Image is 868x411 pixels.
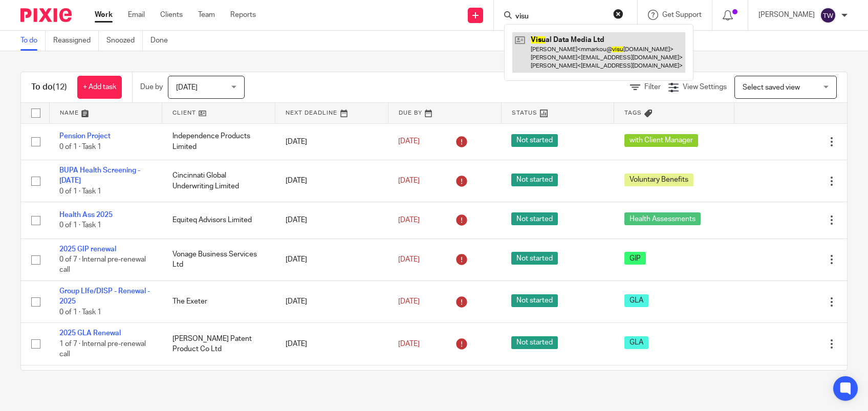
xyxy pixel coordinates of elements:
[59,133,111,140] a: Pension Project
[59,330,121,337] a: 2025 GLA Renewal
[59,211,113,219] a: Health Ass 2025
[398,298,420,305] span: [DATE]
[624,294,648,307] span: GLA
[59,222,101,229] span: 0 of 1 · Task 1
[514,12,606,21] input: Search
[59,309,101,316] span: 0 of 1 · Task 1
[511,134,558,147] span: Not started
[662,11,702,18] span: Get Support
[53,83,67,91] span: (12)
[176,84,198,91] span: [DATE]
[140,82,163,92] p: Due by
[624,252,646,265] span: GIP
[613,9,623,19] button: Clear
[624,174,693,186] span: Voluntary Benefits
[162,123,275,160] td: Independence Products Limited
[160,10,183,20] a: Clients
[644,83,661,91] span: Filter
[20,31,46,51] a: To do
[198,10,215,20] a: Team
[162,365,275,407] td: Equiteq Advisors Limited
[624,336,648,349] span: GLA
[624,110,642,116] span: Tags
[95,10,113,20] a: Work
[162,202,275,239] td: Equiteq Advisors Limited
[20,8,72,22] img: Pixie
[59,143,101,150] span: 0 of 1 · Task 1
[59,188,101,195] span: 0 of 1 · Task 1
[398,256,420,263] span: [DATE]
[683,83,727,91] span: View Settings
[59,167,140,184] a: BUPA Health Screening - [DATE]
[511,252,558,265] span: Not started
[59,246,116,253] a: 2025 GIP renewal
[59,340,146,358] span: 1 of 7 · Internal pre-renewal call
[77,76,122,99] a: + Add task
[511,212,558,225] span: Not started
[275,123,388,160] td: [DATE]
[162,160,275,202] td: Cincinnati Global Underwriting Limited
[275,202,388,239] td: [DATE]
[162,323,275,365] td: [PERSON_NAME] Patent Product Co Ltd
[162,239,275,280] td: Vonage Business Services Ltd
[511,336,558,349] span: Not started
[758,10,815,20] p: [PERSON_NAME]
[128,10,145,20] a: Email
[398,138,420,145] span: [DATE]
[59,256,146,274] span: 0 of 7 · Internal pre-renewal call
[53,31,99,51] a: Reassigned
[398,177,420,184] span: [DATE]
[275,323,388,365] td: [DATE]
[398,217,420,224] span: [DATE]
[275,281,388,323] td: [DATE]
[162,281,275,323] td: The Exeter
[275,239,388,280] td: [DATE]
[398,340,420,348] span: [DATE]
[150,31,176,51] a: Done
[511,294,558,307] span: Not started
[275,365,388,407] td: [DATE]
[230,10,256,20] a: Reports
[624,212,701,225] span: Health Assessments
[624,134,698,147] span: with Client Manager
[275,160,388,202] td: [DATE]
[106,31,143,51] a: Snoozed
[511,174,558,186] span: Not started
[743,84,800,91] span: Select saved view
[59,288,150,305] a: Group LIfe/DISP - Renewal - 2025
[820,7,836,24] img: svg%3E
[31,82,67,93] h1: To do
